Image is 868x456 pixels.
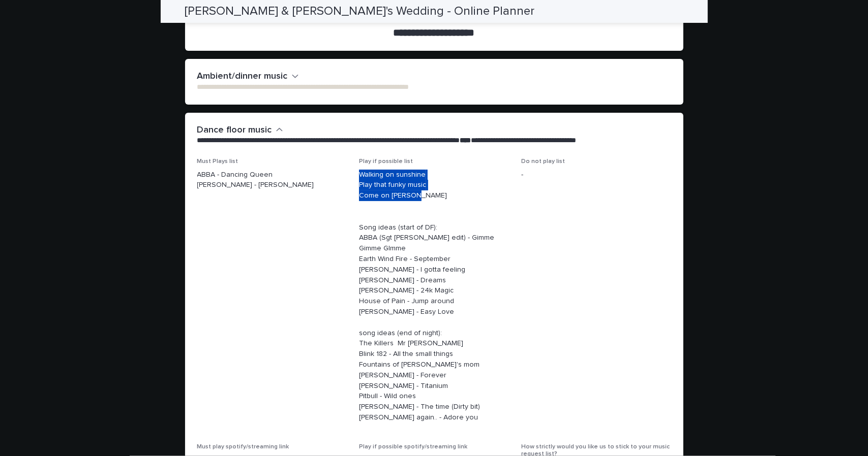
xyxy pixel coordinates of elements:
[359,170,509,423] p: Walking on sunshine Play that funky music Come on [PERSON_NAME] Song ideas (start of DF): ABBA (S...
[197,125,283,136] button: Dance floor music
[359,444,467,450] span: Play if possible spotify/streaming link
[521,170,671,180] p: -
[197,444,289,450] span: Must play spotify/streaming link
[185,4,535,19] h2: [PERSON_NAME] & [PERSON_NAME]'s Wedding - Online Planner
[197,71,288,82] h2: Ambient/dinner music
[197,71,299,82] button: Ambient/dinner music
[197,125,272,136] h2: Dance floor music
[359,158,413,165] span: Play if possible list
[197,158,238,165] span: Must Plays list
[197,170,347,191] p: ABBA - Dancing Queen [PERSON_NAME] - [PERSON_NAME]
[521,158,565,165] span: Do not play list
